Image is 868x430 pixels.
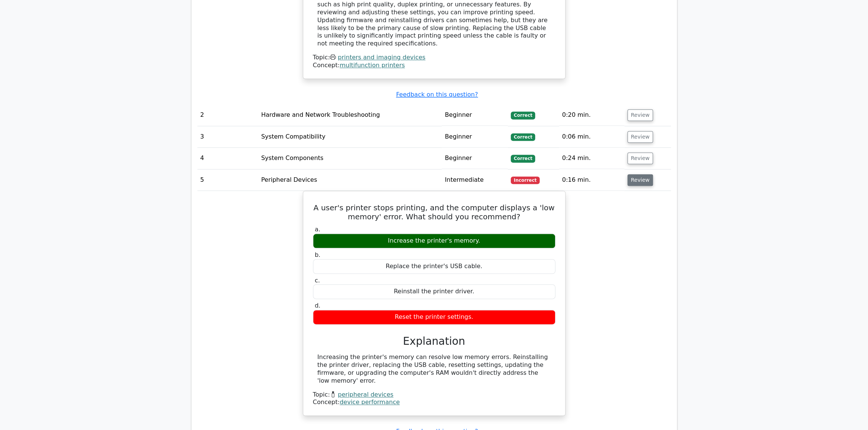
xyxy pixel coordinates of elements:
[340,398,400,406] a: device performance
[627,152,653,164] button: Review
[313,398,555,406] div: Concept:
[442,104,508,126] td: Beginner
[340,62,405,69] a: multifunction printers
[511,133,535,141] span: Correct
[442,126,508,148] td: Beginner
[317,353,551,385] div: Increasing the printer's memory can resolve low memory errors. Reinstalling the printer driver, r...
[627,109,653,121] button: Review
[258,148,442,169] td: System Components
[559,104,624,126] td: 0:20 min.
[315,277,320,284] span: c.
[315,251,320,258] span: b.
[197,148,258,169] td: 4
[258,126,442,148] td: System Compatibility
[313,284,555,299] div: Reinstall the printer driver.
[312,203,556,221] h5: A user's printer stops printing, and the computer displays a 'low memory' error. What should you ...
[511,155,535,162] span: Correct
[197,169,258,191] td: 5
[338,391,393,398] a: peripheral devices
[258,169,442,191] td: Peripheral Devices
[396,91,478,98] a: Feedback on this question?
[197,126,258,148] td: 3
[511,112,535,119] span: Correct
[559,126,624,148] td: 0:06 min.
[317,335,551,348] h3: Explanation
[338,54,425,61] a: printers and imaging devices
[313,62,555,69] div: Concept:
[315,302,320,309] span: d.
[258,104,442,126] td: Hardware and Network Troubleshooting
[313,259,555,274] div: Replace the printer's USB cable.
[315,226,320,233] span: a.
[559,169,624,191] td: 0:16 min.
[627,131,653,143] button: Review
[559,148,624,169] td: 0:24 min.
[197,104,258,126] td: 2
[313,310,555,324] div: Reset the printer settings.
[313,54,555,62] div: Topic:
[627,174,653,186] button: Review
[313,234,555,248] div: Increase the printer's memory.
[442,148,508,169] td: Beginner
[511,177,540,184] span: Incorrect
[313,391,555,399] div: Topic:
[442,169,508,191] td: Intermediate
